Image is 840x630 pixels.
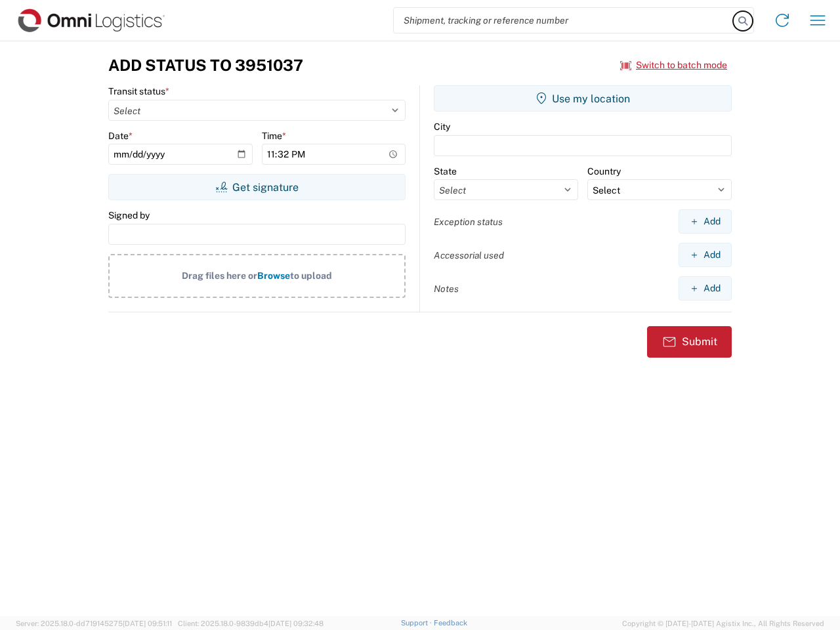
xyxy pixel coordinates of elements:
[434,85,732,112] button: Use my location
[16,619,172,627] span: Server: 2025.18.0-dd719145275
[108,130,133,142] label: Date
[108,85,169,97] label: Transit status
[679,209,732,234] button: Add
[620,54,727,76] button: Switch to batch mode
[434,249,504,261] label: Accessorial used
[290,270,332,281] span: to upload
[434,619,467,627] a: Feedback
[434,283,459,295] label: Notes
[647,326,732,358] button: Submit
[622,618,824,629] span: Copyright © [DATE]-[DATE] Agistix Inc., All Rights Reserved
[434,216,503,228] label: Exception status
[108,56,303,75] h3: Add Status to 3951037
[108,174,406,200] button: Get signature
[401,619,434,627] a: Support
[434,165,457,177] label: State
[679,276,732,301] button: Add
[434,121,450,133] label: City
[679,243,732,267] button: Add
[178,619,324,627] span: Client: 2025.18.0-9839db4
[123,619,172,627] span: [DATE] 09:51:11
[182,270,257,281] span: Drag files here or
[108,209,150,221] label: Signed by
[262,130,286,142] label: Time
[394,8,734,33] input: Shipment, tracking or reference number
[587,165,621,177] label: Country
[257,270,290,281] span: Browse
[268,619,324,627] span: [DATE] 09:32:48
